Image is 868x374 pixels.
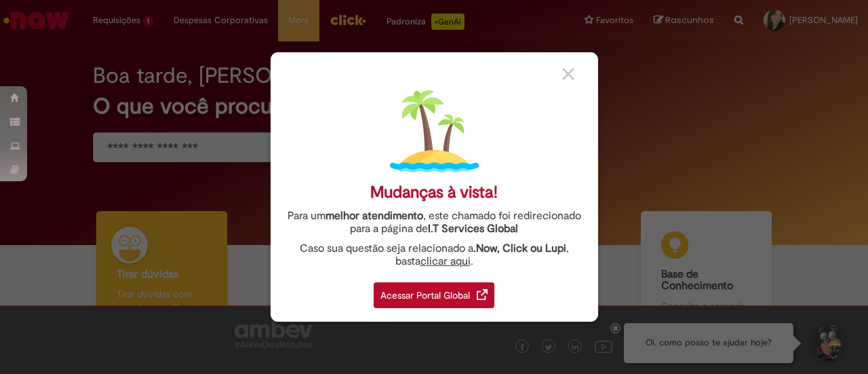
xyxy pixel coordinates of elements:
strong: .Now, Click ou Lupi [473,242,566,255]
img: redirect_link.png [477,289,488,300]
div: Caso sua questão seja relacionado a , basta . [281,242,588,268]
a: I.T Services Global [428,214,518,236]
a: Acessar Portal Global [374,275,494,308]
img: close_button_grey.png [562,68,574,80]
a: clicar aqui [420,247,471,268]
div: Para um , este chamado foi redirecionado para a página de [281,210,588,236]
div: Mudanças à vista! [370,183,498,202]
strong: melhor atendimento [325,209,423,223]
div: Acessar Portal Global [374,282,494,308]
img: island.png [390,87,479,176]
